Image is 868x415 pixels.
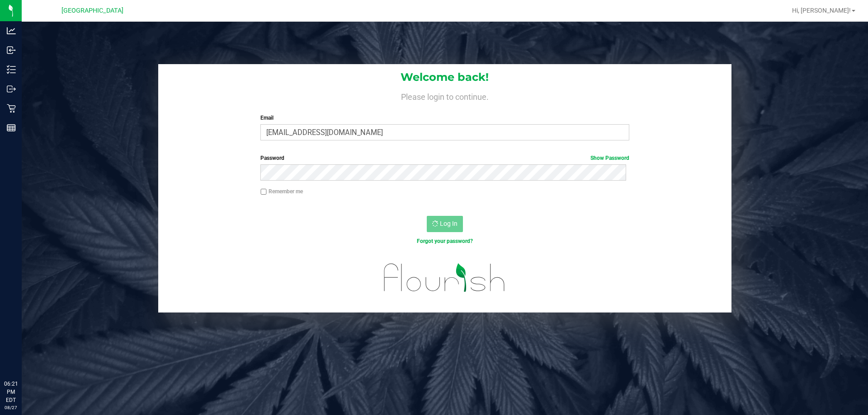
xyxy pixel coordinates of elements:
[7,26,16,35] inline-svg: Analytics
[7,104,16,113] inline-svg: Retail
[7,123,16,132] inline-svg: Reports
[7,46,16,55] inline-svg: Inbound
[61,7,123,14] span: [GEOGRAPHIC_DATA]
[7,84,16,93] inline-svg: Outbound
[590,155,629,161] a: Show Password
[158,90,731,101] h4: Please login to continue.
[440,220,458,227] span: Log In
[260,189,267,195] input: Remember me
[158,71,731,83] h1: Welcome back!
[427,216,463,232] button: Log In
[260,155,284,161] span: Password
[260,114,629,122] label: Email
[792,7,851,14] span: Hi, [PERSON_NAME]!
[4,380,18,404] p: 06:21 PM EDT
[417,238,473,244] a: Forgot your password?
[373,255,516,301] img: flourish_logo.svg
[4,404,18,411] p: 08/27
[260,187,303,196] label: Remember me
[7,65,16,74] inline-svg: Inventory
